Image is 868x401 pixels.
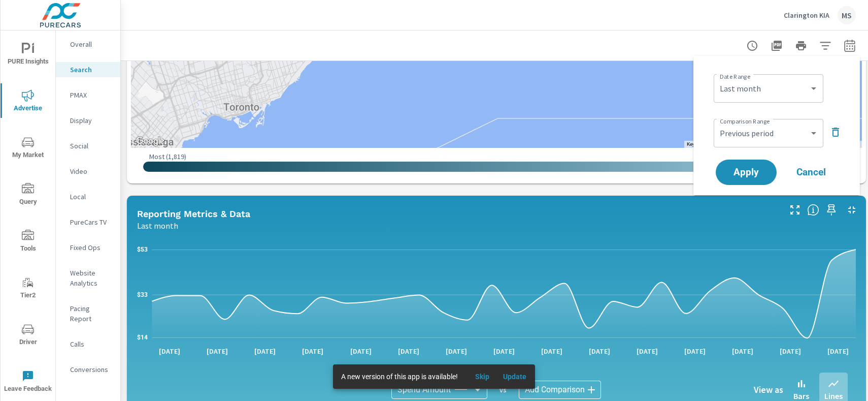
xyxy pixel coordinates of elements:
div: Spend Amount [391,381,487,399]
button: Apply [716,160,777,185]
p: Conversions [70,364,112,375]
span: My Market [4,136,52,161]
button: Skip [466,368,498,385]
span: Skip [470,372,494,381]
span: Leave Feedback [4,370,52,395]
p: Website Analytics [70,268,112,288]
span: Add Comparison [525,385,585,395]
p: Last month [137,220,178,232]
p: [DATE] [820,346,856,356]
p: [DATE] [629,346,665,356]
div: PMAX [56,87,120,103]
p: PureCars TV [70,217,112,227]
p: Video [70,166,112,176]
span: Save this to your personalized report [823,202,840,218]
p: [DATE] [199,346,235,356]
div: PureCars TV [56,214,120,230]
button: Make Fullscreen [787,202,803,218]
button: Select Date Range [840,36,860,56]
div: Add Comparison [519,381,601,399]
p: [DATE] [773,346,808,356]
button: Keyboard shortcuts [687,141,730,148]
button: Cancel [781,160,842,185]
p: [DATE] [391,346,426,356]
p: [DATE] [582,346,617,356]
p: Social [70,141,112,151]
p: [DATE] [152,346,187,356]
button: Minimize Widget [844,202,860,218]
button: "Export Report to PDF" [766,36,787,56]
p: [DATE] [486,346,522,356]
span: Cancel [791,168,831,177]
span: Spend Amount [397,385,451,395]
p: [DATE] [247,346,283,356]
span: Update [503,372,527,381]
p: Overall [70,39,112,49]
p: Display [70,115,112,126]
span: Apply [726,168,766,177]
img: Google [133,135,167,148]
span: Understand Search data over time and see how metrics compare to each other. [807,204,819,216]
span: PURE Insights [4,43,52,68]
div: Calls [56,336,120,352]
text: $33 [137,291,148,298]
div: Conversions [56,362,120,377]
p: Most ( 1,819 ) [149,152,186,161]
div: Fixed Ops [56,240,120,255]
p: [DATE] [677,346,713,356]
text: $14 [137,334,148,341]
p: Clarington KIA [784,11,829,20]
div: Video [56,164,120,179]
div: Pacing Report [56,301,120,326]
p: Calls [70,339,112,349]
p: vs [487,385,519,394]
span: A new version of this app is available! [341,373,458,381]
p: [DATE] [295,346,330,356]
div: MS [838,6,856,24]
div: Overall [56,37,120,52]
button: Print Report [791,36,811,56]
div: Website Analytics [56,265,120,291]
text: $53 [137,246,148,253]
p: [DATE] [534,346,570,356]
button: Update [498,368,531,385]
span: Driver [4,323,52,348]
h6: View as [754,385,783,395]
span: Tier2 [4,276,52,301]
p: [DATE] [343,346,379,356]
span: Tools [4,230,52,255]
p: Pacing Report [70,303,112,324]
p: Local [70,192,112,202]
div: Social [56,138,120,153]
p: Fixed Ops [70,242,112,253]
div: Display [56,113,120,128]
p: [DATE] [725,346,760,356]
p: Search [70,65,112,75]
p: PMAX [70,90,112,100]
p: [DATE] [439,346,474,356]
span: Query [4,183,52,208]
div: Local [56,189,120,204]
div: Search [56,62,120,77]
span: Advertise [4,89,52,114]
h5: Reporting Metrics & Data [137,208,250,219]
a: Open this area in Google Maps (opens a new window) [133,135,167,148]
button: Apply Filters [815,36,836,56]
